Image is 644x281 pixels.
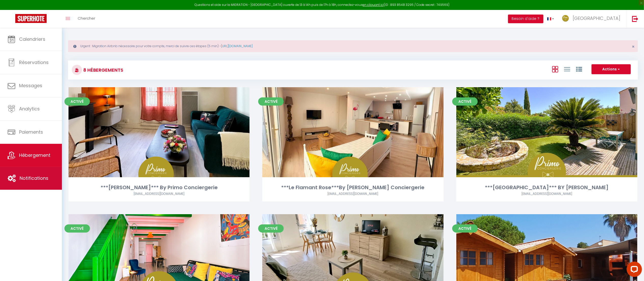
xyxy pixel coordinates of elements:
[592,64,631,74] button: Actions
[68,191,250,196] div: Airbnb
[576,65,582,73] a: Vue par Groupe
[20,175,48,181] span: Notifications
[452,224,478,233] span: Activé
[452,97,478,106] span: Activé
[19,106,40,112] span: Analytics
[508,15,543,23] button: Besoin d'aide ?
[15,14,47,23] img: Super Booking
[74,10,99,28] a: Chercher
[78,16,95,21] span: Chercher
[221,44,253,48] a: [URL][DOMAIN_NAME]
[531,127,562,137] a: Editer
[623,260,644,281] iframe: LiveChat chat widget
[144,127,174,137] a: Editer
[564,65,570,73] a: Vue en Liste
[19,82,42,89] span: Messages
[262,191,443,196] div: Airbnb
[632,44,635,49] button: Close
[262,184,443,191] div: ***Le Flamant Rose***By [PERSON_NAME] Conciergerie
[456,191,637,196] div: Airbnb
[338,254,368,264] a: Editer
[632,43,635,50] span: ×
[573,15,620,21] span: [GEOGRAPHIC_DATA]
[19,152,50,158] span: Hébergement
[82,64,123,76] h3: 8 Hébergements
[363,3,384,7] a: en cliquant ici
[456,184,637,191] div: ***[GEOGRAPHIC_DATA]*** BY [PERSON_NAME]
[632,16,638,22] img: logout
[68,184,250,191] div: ***[PERSON_NAME]*** By Primo Conciergerie
[144,254,174,264] a: Editer
[258,97,284,106] span: Activé
[338,127,368,137] a: Editer
[531,254,562,264] a: Editer
[19,36,45,42] span: Calendriers
[562,15,569,22] img: ...
[64,97,90,106] span: Activé
[258,224,284,233] span: Activé
[19,59,49,66] span: Réservations
[19,129,43,135] span: Paiements
[64,224,90,233] span: Activé
[558,10,627,28] a: ... [GEOGRAPHIC_DATA]
[552,65,558,73] a: Vue en Box
[68,40,638,52] div: Urgent : Migration Airbnb nécessaire pour votre compte, merci de suivre ces étapes (5 min) -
